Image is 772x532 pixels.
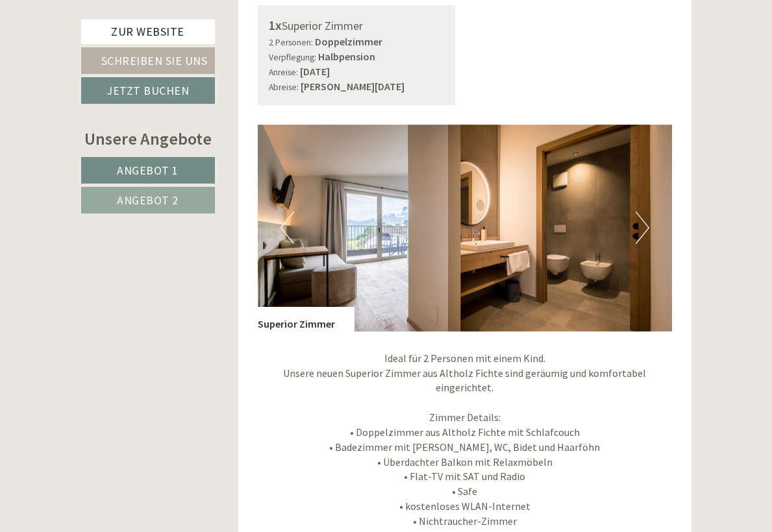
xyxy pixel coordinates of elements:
[269,82,299,93] small: Abreise:
[258,307,355,332] div: Superior Zimmer
[269,37,313,48] small: 2 Personen:
[81,19,215,44] a: Zur Website
[19,38,200,48] div: Inso Sonnenheim
[330,338,414,365] button: Senden
[300,65,330,78] b: [DATE]
[269,17,282,33] b: 1x
[301,80,405,93] b: [PERSON_NAME][DATE]
[117,193,179,208] span: Angebot 2
[318,50,375,63] b: Halbpension
[117,163,179,178] span: Angebot 1
[81,127,215,151] div: Unsere Angebote
[269,67,298,78] small: Anreise:
[81,77,215,104] a: Jetzt buchen
[315,35,382,48] b: Doppelzimmer
[280,212,294,244] button: Previous
[636,212,649,244] button: Next
[10,35,206,75] div: Guten Tag, wie können wir Ihnen helfen?
[269,16,444,35] div: Superior Zimmer
[81,47,215,74] a: Schreiben Sie uns
[19,63,200,72] small: 14:20
[258,351,672,529] p: Ideal für 2 Personen mit einem Kind. Unsere neuen Superior Zimmer aus Altholz Fichte sind geräumi...
[184,10,230,32] div: [DATE]
[269,52,316,63] small: Verpflegung:
[258,125,672,332] img: image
